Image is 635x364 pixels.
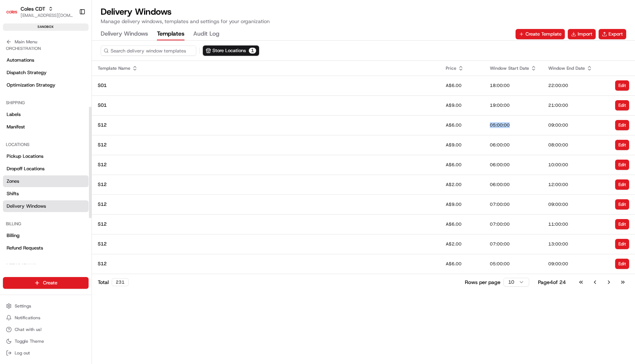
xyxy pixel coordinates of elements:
a: Optimization Strategy [3,79,89,91]
td: 18:00:00 [484,76,542,95]
a: Dropoff Locations [3,163,89,175]
a: Powered byPylon [52,124,89,130]
button: Create [3,277,89,289]
div: 💻 [62,107,68,113]
p: Manage delivery windows, templates and settings for your organization [101,18,270,25]
td: 09:00:00 [542,194,598,214]
td: 10:00:00 [542,155,598,175]
span: Toggle Theme [15,338,44,344]
td: A$6.00 [440,76,484,95]
span: S01 [98,82,107,89]
td: 08:00:00 [542,135,598,155]
span: 1 [249,48,256,54]
td: 13:00:00 [542,234,598,254]
span: Dropoff Locations [7,165,44,172]
span: Refund Requests [7,245,43,251]
span: Manifest [7,124,25,130]
td: A$6.00 [440,115,484,135]
input: Search delivery window templates [101,45,196,56]
span: Main Menu [15,39,37,45]
span: S01 [98,102,107,109]
a: Manifest [3,121,89,133]
span: Notifications [15,315,40,321]
span: Labels [7,111,21,118]
button: Toggle Theme [3,336,89,346]
td: 06:00:00 [484,175,542,194]
td: 09:00:00 [542,115,598,135]
span: S12 [98,122,107,128]
div: Window Start Date [490,65,537,71]
div: Integrations [3,260,89,272]
button: Start new chat [125,72,134,81]
td: 21:00:00 [542,95,598,115]
td: 07:00:00 [484,194,542,214]
span: Dispatch Strategy [7,69,47,76]
td: 19:00:00 [484,95,542,115]
td: 11:00:00 [542,214,598,234]
button: Coles CDT [21,5,45,12]
span: S12 [98,261,107,267]
button: Import [568,29,596,39]
a: Shifts [3,188,89,200]
span: Delivery Windows [7,203,46,210]
span: Zones [7,178,19,185]
span: Settings [15,303,31,309]
div: Start new chat [25,70,121,77]
a: Refund Requests [3,242,89,254]
button: [EMAIL_ADDRESS][DOMAIN_NAME] [21,12,73,18]
td: 07:00:00 [484,214,542,234]
div: We're available if you need us! [25,77,93,83]
span: Billing [7,232,19,239]
button: Edit [615,140,629,150]
td: A$6.00 [440,254,484,274]
button: Log out [3,348,89,358]
input: Clear [19,47,121,55]
button: Notifications [3,313,89,323]
td: A$2.00 [440,234,484,254]
a: 💻API Documentation [59,103,121,117]
td: 06:00:00 [484,135,542,155]
span: Shifts [7,190,19,197]
img: 1736555255976-a54dd68f-1ca7-489b-9aae-adbdc363a1c4 [7,70,21,83]
span: Knowledge Base [15,106,56,114]
button: Audit Log [193,28,219,40]
a: Labels [3,109,89,120]
h1: Delivery Windows [101,6,270,18]
td: 05:00:00 [484,115,542,135]
td: A$9.00 [440,135,484,155]
img: Coles CDT [6,6,18,18]
button: Edit [615,219,629,229]
a: Zones [3,175,89,187]
td: 06:00:00 [484,155,542,175]
td: 07:00:00 [484,234,542,254]
span: S12 [98,181,107,188]
div: Template Name [98,65,434,71]
button: Export [599,29,626,39]
button: Edit [615,259,629,269]
button: Delivery Windows [101,28,148,40]
div: Price [446,65,478,71]
span: S12 [98,241,107,247]
td: A$6.00 [440,155,484,175]
td: 09:00:00 [542,254,598,274]
button: Create Template [516,29,565,39]
div: Shipping [3,97,89,109]
div: Total [98,278,129,286]
span: Optimization Strategy [7,82,55,88]
span: S12 [98,161,107,168]
div: sandbox [3,23,89,31]
p: Rows per page [465,279,501,286]
div: Locations [3,139,89,150]
button: Edit [615,239,629,249]
div: Billing [3,218,89,230]
button: Edit [615,199,629,210]
a: Billing [3,230,89,241]
a: Dispatch Strategy [3,67,89,79]
td: 12:00:00 [542,175,598,194]
div: 📗 [7,107,13,113]
div: Window End Date [548,65,592,71]
a: Delivery Windows [3,200,89,212]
